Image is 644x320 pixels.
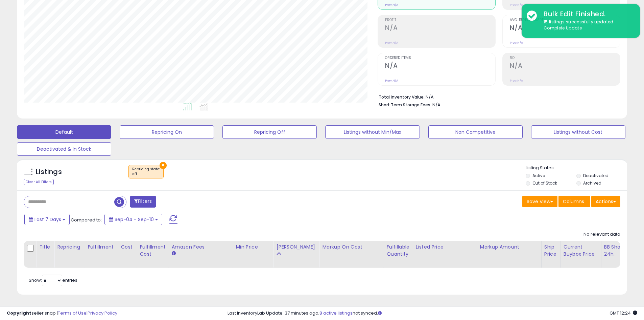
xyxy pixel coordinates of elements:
[104,214,162,225] button: Sep-04 - Sep-10
[510,24,620,33] h2: N/A
[71,217,102,223] span: Compared to:
[379,92,615,101] li: N/A
[531,125,625,139] button: Listings without Cost
[385,3,398,7] small: Prev: N/A
[385,79,398,83] small: Prev: N/A
[510,41,523,45] small: Prev: N/A
[276,243,316,251] div: [PERSON_NAME]
[604,243,629,258] div: BB Share 24h.
[24,214,70,225] button: Last 7 Days
[510,18,620,22] span: Avg. Buybox Share
[385,18,495,22] span: Profit
[88,310,117,316] a: Privacy Policy
[88,243,115,251] div: Fulfillment
[222,125,317,139] button: Repricing Off
[583,180,601,186] label: Archived
[544,25,582,31] u: Complete Update
[319,241,384,268] th: The percentage added to the cost of goods (COGS) that forms the calculator for Min & Max prices.
[526,165,627,171] p: Listing States:
[385,41,398,45] small: Prev: N/A
[236,243,270,251] div: Min Price
[7,310,31,316] strong: Copyright
[379,102,431,108] b: Short Term Storage Fees:
[428,125,523,139] button: Non Competitive
[319,310,353,316] a: 8 active listings
[510,3,523,7] small: Prev: N/A
[171,243,230,251] div: Amazon Fees
[36,167,62,177] h5: Listings
[532,173,545,178] label: Active
[583,173,609,178] label: Deactivated
[121,243,134,251] div: Cost
[510,79,523,83] small: Prev: N/A
[24,179,54,185] div: Clear All Filters
[39,243,51,251] div: Title
[591,196,620,207] button: Actions
[17,142,111,156] button: Deactivated & In Stock
[130,196,156,208] button: Filters
[385,24,495,33] h2: N/A
[510,56,620,60] span: ROI
[564,243,598,258] div: Current Buybox Price
[57,243,82,251] div: Repricing
[563,198,584,205] span: Columns
[610,310,637,316] span: 2025-09-18 12:24 GMT
[558,196,590,207] button: Columns
[160,162,167,169] button: ×
[385,56,495,60] span: Ordered Items
[510,62,620,71] h2: N/A
[132,172,160,176] div: off
[386,243,410,258] div: Fulfillable Quantity
[120,125,214,139] button: Repricing On
[17,125,111,139] button: Default
[385,62,495,71] h2: N/A
[416,243,474,251] div: Listed Price
[379,94,425,100] b: Total Inventory Value:
[171,251,175,257] small: Amazon Fees.
[583,231,620,238] div: No relevant data
[325,125,420,139] button: Listings without Min/Max
[539,9,635,19] div: Bulk Edit Finished.
[544,243,558,258] div: Ship Price
[522,196,557,207] button: Save View
[322,243,381,251] div: Markup on Cost
[115,216,154,223] span: Sep-04 - Sep-10
[228,310,637,317] div: Last InventoryLab Update: 37 minutes ago, not synced.
[132,167,160,177] span: Repricing state :
[140,243,166,258] div: Fulfillment Cost
[480,243,539,251] div: Markup Amount
[7,310,117,317] div: seller snap | |
[539,19,635,31] div: 15 listings successfully updated.
[58,310,87,316] a: Terms of Use
[29,277,77,283] span: Show: entries
[532,180,557,186] label: Out of Stock
[34,216,61,223] span: Last 7 Days
[432,102,440,108] span: N/A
